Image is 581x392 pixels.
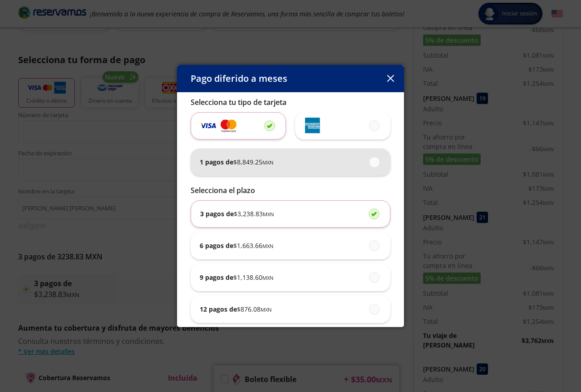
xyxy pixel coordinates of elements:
[263,211,274,218] small: MXN
[528,339,572,383] iframe: Messagebird Livechat Widget
[262,159,273,166] small: MXN
[191,185,390,196] p: Selecciona el plazo
[237,304,271,314] span: $ 876.08
[234,209,274,218] span: $ 3,238.83
[191,72,287,85] p: Pago diferido a meses
[233,241,273,250] span: $ 1,663.66
[262,243,273,249] small: MXN
[200,241,273,250] p: 6 pagos de
[221,119,236,133] img: svg+xml;base64,PD94bWwgdmVyc2lvbj0iMS4wIiBlbmNvZGluZz0iVVRGLTgiIHN0YW5kYWxvbmU9Im5vIj8+Cjxzdmcgd2...
[200,273,273,282] p: 9 pagos de
[261,306,271,313] small: MXN
[304,118,320,134] img: svg+xml;base64,PD94bWwgdmVyc2lvbj0iMS4wIiBlbmNvZGluZz0iVVRGLTgiIHN0YW5kYWxvbmU9Im5vIj8+Cjxzdmcgd2...
[200,157,273,167] p: 1 pagos de
[262,274,273,281] small: MXN
[200,120,216,131] img: svg+xml;base64,PD94bWwgdmVyc2lvbj0iMS4wIiBlbmNvZGluZz0iVVRGLTgiIHN0YW5kYWxvbmU9Im5vIj8+Cjxzdmcgd2...
[233,157,273,167] span: $ 8,849.25
[191,97,390,108] p: Selecciona tu tipo de tarjeta
[200,209,274,218] p: 3 pagos de
[200,304,271,314] p: 12 pagos de
[233,273,273,282] span: $ 1,138.60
